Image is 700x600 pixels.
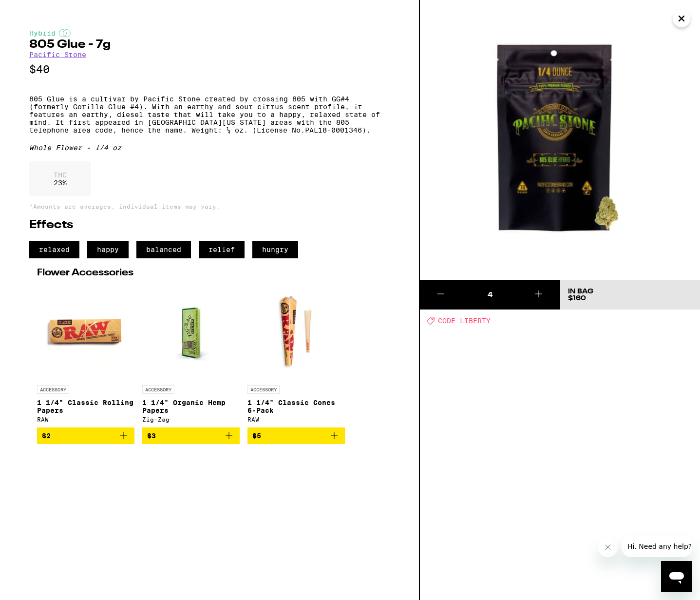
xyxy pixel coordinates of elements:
[87,241,129,258] span: happy
[247,283,345,427] a: Open page for 1 1/4" Classic Cones 6-Pack from RAW
[37,427,134,444] button: Add to bag
[247,385,280,394] p: ACCESSORY
[199,241,245,258] span: relief
[247,283,345,380] img: RAW - 1 1/4" Classic Cones 6-Pack
[29,241,79,258] span: relaxed
[142,416,240,423] div: Zig-Zag
[568,288,593,295] div: In Bag
[247,416,345,423] div: RAW
[142,385,174,394] p: ACCESSORY
[438,317,491,325] span: CODE LIBERTY
[29,63,390,76] p: $40
[673,10,690,27] button: Close
[29,219,390,231] h2: Effects
[37,283,134,380] img: RAW - 1 1/4" Classic Rolling Papers
[622,536,692,557] iframe: Message from company
[247,399,345,414] p: 1 1/4" Classic Cones 6-Pack
[598,538,618,557] iframe: Close message
[568,295,586,302] span: $160
[29,95,390,134] p: 805 Glue is a cultivar by Pacific Stone created by crossing 805 with GG#4 (formerly Gorilla Glue ...
[37,416,134,423] div: RAW
[560,280,700,310] button: In Bag$160
[142,283,240,427] a: Open page for 1 1/4" Organic Hemp Papers from Zig-Zag
[29,203,390,210] p: *Amounts are averages, individual items may vary.
[142,427,240,444] button: Add to bag
[29,39,390,51] h2: 805 Glue - 7g
[136,241,191,258] span: balanced
[37,399,134,414] p: 1 1/4" Classic Rolling Papers
[462,290,518,300] div: 4
[54,171,67,179] p: THC
[59,29,71,37] img: hybridColor.svg
[252,241,298,258] span: hungry
[661,561,692,592] iframe: Button to launch messaging window
[42,432,51,440] span: $2
[252,432,261,440] span: $5
[29,161,91,196] div: 23 %
[247,427,345,444] button: Add to bag
[37,385,69,394] p: ACCESSORY
[29,144,390,152] div: Whole Flower - 1/4 oz
[142,399,240,414] p: 1 1/4" Organic Hemp Papers
[37,268,382,278] h2: Flower Accessories
[37,283,134,427] a: Open page for 1 1/4" Classic Rolling Papers from RAW
[29,51,86,58] a: Pacific Stone
[29,29,390,37] div: Hybrid
[147,432,156,440] span: $3
[142,283,240,380] img: Zig-Zag - 1 1/4" Organic Hemp Papers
